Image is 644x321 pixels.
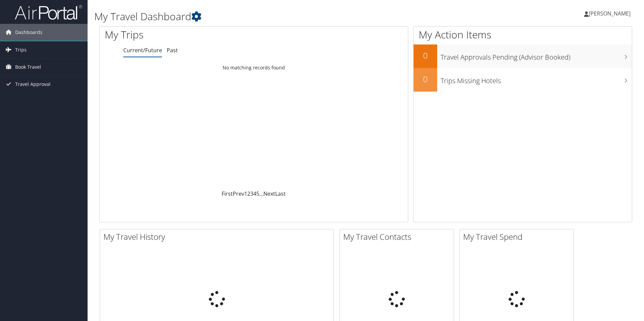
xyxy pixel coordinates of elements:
[100,62,408,74] td: No matching records found
[94,9,456,24] h1: My Travel Dashboard
[584,3,637,24] a: [PERSON_NAME]
[253,190,256,197] a: 4
[441,49,632,62] h3: Travel Approvals Pending (Advisor Booked)
[167,46,178,54] a: Past
[589,10,631,17] span: [PERSON_NAME]
[414,73,437,85] h2: 0
[15,76,51,93] span: Travel Approval
[103,231,333,243] h2: My Travel History
[414,68,632,92] a: 0Trips Missing Hotels
[123,46,162,54] a: Current/Future
[263,190,275,197] a: Next
[15,59,41,75] span: Book Travel
[414,50,437,61] h2: 0
[247,190,250,197] a: 2
[441,73,632,86] h3: Trips Missing Hotels
[343,231,454,243] h2: My Travel Contacts
[244,190,247,197] a: 1
[222,190,233,197] a: First
[250,190,253,197] a: 3
[275,190,286,197] a: Last
[233,190,244,197] a: Prev
[463,231,574,243] h2: My Travel Spend
[414,44,632,68] a: 0Travel Approvals Pending (Advisor Booked)
[259,190,263,197] span: …
[414,28,632,42] h1: My Action Items
[15,24,42,41] span: Dashboards
[105,28,275,42] h1: My Trips
[15,4,82,20] img: airportal-logo.png
[256,190,259,197] a: 5
[15,41,27,58] span: Trips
